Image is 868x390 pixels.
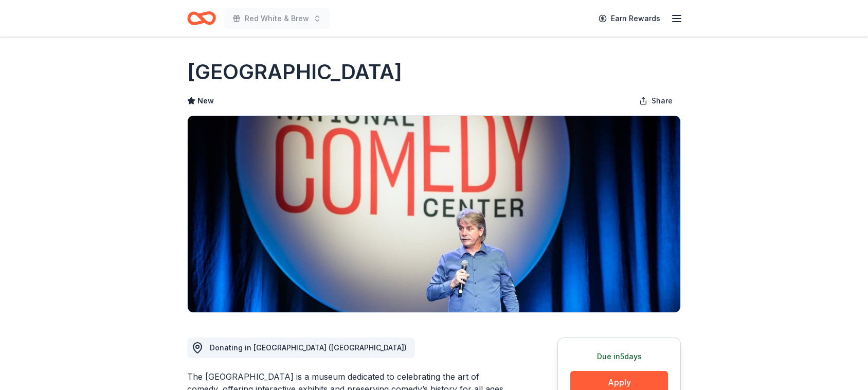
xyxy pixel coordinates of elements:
[210,343,407,352] span: Donating in [GEOGRAPHIC_DATA] ([GEOGRAPHIC_DATA])
[188,116,680,312] img: Image for National Comedy Center
[592,9,666,28] a: Earn Rewards
[224,8,330,29] button: Red White & Brew
[245,12,309,25] span: Red White & Brew
[187,6,216,30] a: Home
[631,91,681,111] button: Share
[652,95,673,107] span: Share
[197,95,214,107] span: New
[187,58,402,86] h1: [GEOGRAPHIC_DATA]
[570,350,668,363] div: Due in 5 days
